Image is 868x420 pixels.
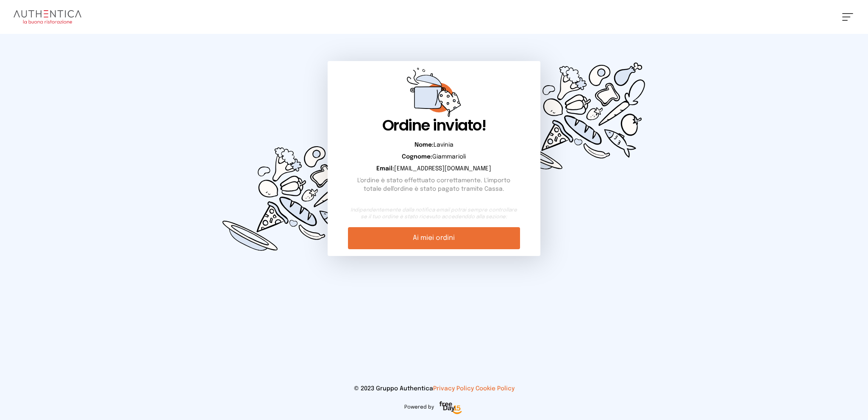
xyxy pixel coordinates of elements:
h1: Ordine inviato! [348,117,520,134]
p: Lavinia [348,141,520,149]
p: L'ordine è stato effettuato correttamente. L'importo totale dell'ordine è stato pagato tramite Ca... [348,176,520,193]
p: © 2023 Gruppo Authentica [14,384,854,393]
img: logo-freeday.3e08031.png [437,400,464,417]
p: [EMAIL_ADDRESS][DOMAIN_NAME] [348,164,520,173]
span: Powered by [404,404,434,411]
b: Cognome: [402,154,432,160]
a: Privacy Policy [433,386,474,392]
p: Giammarioli [348,153,520,161]
small: Indipendentemente dalla notifica email potrai sempre controllare se il tuo ordine è stato ricevut... [348,207,520,220]
b: Email: [376,166,394,172]
a: Ai miei ordini [348,227,520,249]
img: d0449c3114cc73e99fc76ced0c51d0cd.svg [210,115,373,280]
img: logo.8f33a47.png [14,10,81,24]
img: d0449c3114cc73e99fc76ced0c51d0cd.svg [495,34,658,198]
a: Cookie Policy [476,386,515,392]
b: Nome: [415,142,434,148]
